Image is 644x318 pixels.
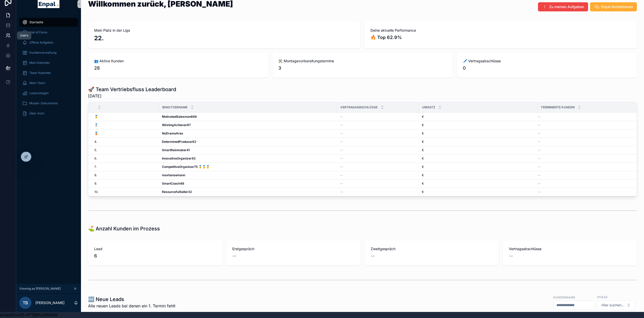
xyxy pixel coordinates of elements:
[94,123,98,127] span: 🥈
[35,300,65,305] p: [PERSON_NAME]
[422,165,424,169] span: €
[29,30,47,34] span: Hall of Fame
[29,101,58,105] span: Muster-Dokumente
[88,303,175,309] span: Alle neuen Leads bei denen ein 1. Termin fehlt
[597,295,608,299] label: Phase
[88,225,160,232] h1: ⛳ Anzahl Kunden im Prozess
[538,182,541,186] span: --
[371,252,375,260] span: --
[88,93,176,99] span: [DATE]
[422,156,424,161] span: €
[94,28,354,33] span: Mein Platz in der Liga
[19,78,78,88] a: Mein Team
[19,38,78,47] a: Offene Aufgaben
[19,89,78,98] a: Lead anlegen
[509,246,631,251] span: Vertragsabschlüsse
[340,165,343,169] span: --
[29,51,56,55] span: Kundenverwaltung
[422,115,424,119] span: €
[538,148,541,152] span: --
[94,190,98,194] span: 10.
[16,14,81,125] div: scrollable content
[422,190,424,194] span: €
[549,4,584,9] span: Zu meinen Aufgaben
[340,140,343,144] span: --
[538,156,541,161] span: --
[340,148,343,152] span: --
[29,91,49,95] span: Lead anlegen
[538,131,541,135] span: --
[162,148,190,152] strong: SmartRainmaker41
[463,65,631,72] span: 0
[162,190,192,194] strong: ResourcefulSeller32
[94,165,97,169] span: 7.
[88,296,175,303] h1: 🆕 Neue Leads
[278,58,446,64] span: ⚒️ Montagevorbereitungstermine
[94,156,97,161] span: 6.
[29,41,53,45] span: Offene Aufgaben
[538,190,541,194] span: --
[370,35,402,40] strong: 🔥 Top 62.9%
[94,115,98,119] span: 🥇
[162,131,183,135] strong: NoDramaArea
[162,105,188,109] span: Benutzername
[94,34,354,42] h2: 22.
[541,105,575,109] span: Terminierte Kunden
[94,246,216,251] span: Lead
[94,65,262,72] span: 28
[94,182,97,186] span: 9.
[278,65,446,72] span: 3
[29,71,51,75] span: Team Kalender
[340,190,343,194] span: --
[19,68,78,77] a: Team Kalender
[19,109,78,118] a: Über mich
[538,123,541,127] span: --
[162,115,197,118] strong: MotivatedSalesman666
[94,252,216,260] span: 6
[94,140,97,144] span: 4.
[422,173,424,177] span: €
[29,111,44,115] span: Über mich
[94,58,262,64] span: 👥 Aktive Kunden
[162,182,184,185] strong: SmartCoach48
[19,48,78,57] a: Kundenverwaltung
[29,61,50,65] span: Mein Kalender
[538,115,541,119] span: --
[538,165,541,169] span: --
[422,105,435,109] span: Umsatz
[162,140,196,144] strong: DeterminedProducer62
[20,33,28,37] div: Users
[463,58,631,64] span: 🖊️ Vertragsabschlüsse
[422,140,424,144] span: €
[538,140,541,144] span: --
[29,20,43,24] span: Startseite
[19,28,78,37] a: Hall of Fame
[601,4,633,9] span: Enpal Kontaktieren
[422,123,424,127] span: €
[422,131,424,135] span: €
[94,173,97,177] span: 8.
[340,156,343,161] span: --
[340,123,343,127] span: --
[88,86,176,93] h1: 🚀 Team Vertriebsfluss Leaderboard
[371,246,493,251] span: Zweitgespräch
[19,58,78,67] a: Mein Kalender
[162,165,210,169] strong: CompetitiveOrganizer75 🥇🥇🥇
[29,81,45,85] span: Mein Team
[509,252,513,260] span: --
[538,173,541,177] span: --
[94,148,97,152] span: 5.
[162,123,191,127] strong: WinningAchiever97
[340,131,343,135] span: --
[23,300,28,306] span: TB
[422,182,424,186] span: €
[162,156,196,160] strong: InnovativeOrganizer43
[597,300,635,310] button: Select Button
[162,173,185,177] strong: maxhansemann
[340,182,343,186] span: --
[590,2,637,11] button: Enpal Kontaktieren
[422,148,424,152] span: €
[19,287,61,291] span: Viewing as [PERSON_NAME]
[553,295,575,300] label: Kundenname
[94,131,98,135] span: 🥉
